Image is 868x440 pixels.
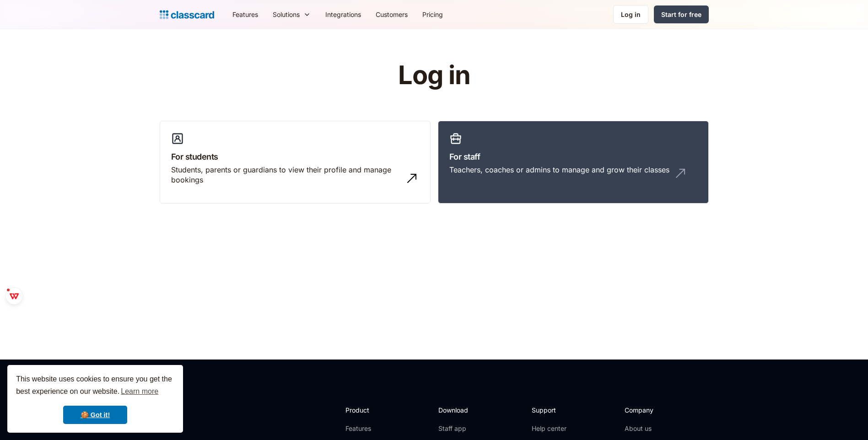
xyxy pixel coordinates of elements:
[119,385,160,398] a: learn more about cookies
[661,10,701,19] div: Start for free
[654,5,709,23] a: Start for free
[225,4,265,25] a: Features
[368,4,415,25] a: Customers
[625,424,685,433] a: About us
[345,424,394,433] a: Features
[621,10,641,19] div: Log in
[7,365,183,433] div: cookieconsent
[289,61,579,90] h1: Log in
[625,405,685,415] h2: Company
[613,5,648,24] a: Log in
[171,150,419,163] h3: For students
[318,4,368,25] a: Integrations
[63,406,127,424] a: dismiss cookie message
[449,150,697,163] h3: For staff
[345,405,394,415] h2: Product
[415,4,450,25] a: Pricing
[273,10,300,19] div: Solutions
[449,165,669,175] div: Teachers, coaches or admins to manage and grow their classes
[438,121,709,204] a: For staffTeachers, coaches or admins to manage and grow their classes
[532,405,569,415] h2: Support
[171,165,401,185] div: Students, parents or guardians to view their profile and manage bookings
[265,4,318,25] div: Solutions
[16,374,174,398] span: This website uses cookies to ensure you get the best experience on our website.
[438,405,476,415] h2: Download
[160,121,431,204] a: For studentsStudents, parents or guardians to view their profile and manage bookings
[160,8,214,21] a: Logo
[438,424,476,433] a: Staff app
[532,424,569,433] a: Help center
